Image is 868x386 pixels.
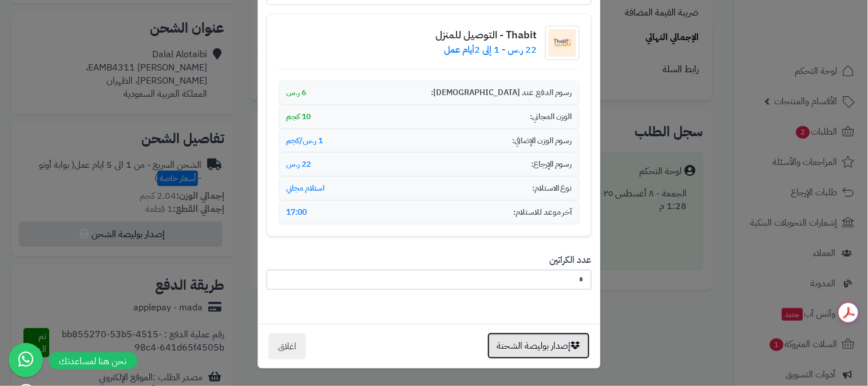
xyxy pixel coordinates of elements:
[286,111,311,123] span: 10 كجم
[435,29,537,41] h4: Thabit - التوصيل للمنزل
[530,111,572,123] span: الوزن المجاني:
[431,87,572,99] span: رسوم الدفع عند [DEMOGRAPHIC_DATA]:
[286,135,323,147] span: 1 ر.س/كجم
[286,207,307,218] span: 17:00
[268,333,306,360] button: اغلاق
[286,159,311,170] span: 22 ر.س
[286,183,324,194] span: استلام مجاني
[532,183,572,194] span: نوع الاستلام:
[531,159,572,170] span: رسوم الإرجاع:
[549,254,592,267] label: عدد الكراتين
[487,333,590,359] button: إصدار بوليصة الشحنة
[512,135,572,147] span: رسوم الوزن الإضافي:
[286,87,306,99] span: 6 ر.س
[435,44,537,57] p: 22 ر.س - 1 إلى 2أيام عمل
[513,207,572,218] span: آخر موعد للاستلام:
[545,26,580,60] img: شعار شركة الشحن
